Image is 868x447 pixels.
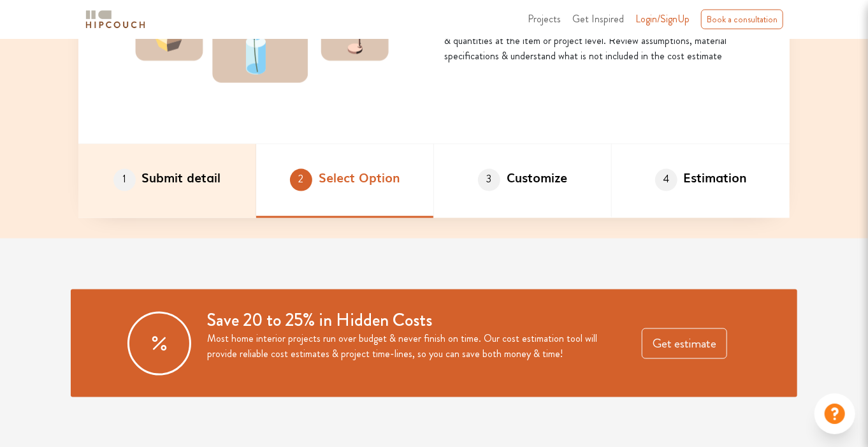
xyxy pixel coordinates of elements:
[701,10,783,29] div: Book a consultation
[434,144,612,218] li: Customize
[113,169,136,191] span: 1
[208,331,604,362] p: Most home interior projects run over budget & never finish on time. Our cost estimation tool will...
[528,11,561,26] span: Projects
[83,5,147,34] span: logo-horizontal.svg
[572,11,624,26] span: Get Inspired
[290,169,312,191] span: 2
[256,144,434,218] li: Select Option
[478,169,500,191] span: 3
[655,169,677,191] span: 4
[83,8,147,31] img: logo-horizontal.svg
[612,144,790,218] li: Estimation
[78,144,256,218] li: Submit detail
[635,11,690,26] span: Login/SignUp
[642,328,727,359] button: Get estimate
[208,310,604,332] h3: Save 20 to 25% in Hidden Costs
